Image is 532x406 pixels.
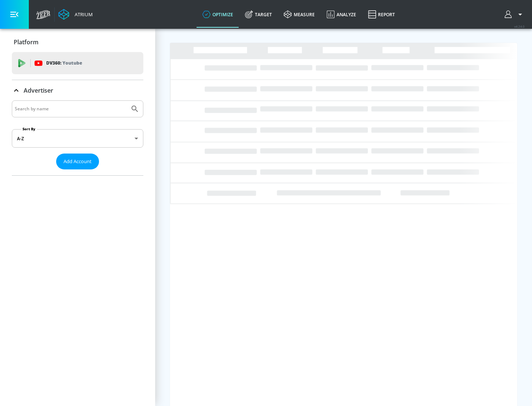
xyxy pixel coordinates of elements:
input: Search by name [15,104,127,114]
div: Platform [12,32,143,52]
nav: list of Advertiser [12,169,143,175]
div: Atrium [72,11,93,18]
div: Advertiser [12,100,143,175]
p: Platform [14,38,38,46]
a: Target [239,1,278,28]
a: measure [278,1,321,28]
p: DV360: [46,59,82,67]
div: A-Z [12,129,143,148]
button: Add Account [56,154,99,169]
a: Report [362,1,401,28]
a: optimize [197,1,239,28]
p: Advertiser [24,86,53,94]
span: v 4.24.0 [514,24,525,28]
label: Sort By [21,127,37,131]
a: Atrium [58,9,93,20]
a: Analyze [321,1,362,28]
div: Advertiser [12,80,143,101]
p: Youtube [62,59,82,67]
span: Add Account [64,157,92,166]
div: DV360: Youtube [12,52,143,74]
